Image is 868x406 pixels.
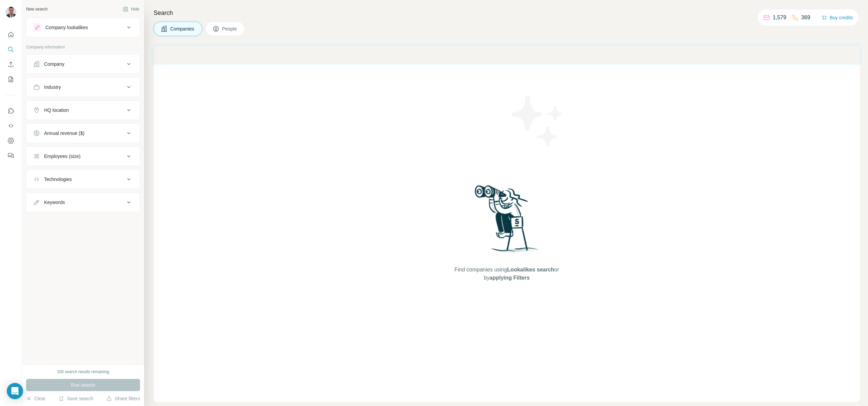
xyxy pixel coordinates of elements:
[59,395,93,402] button: Save search
[57,369,109,375] div: 100 search results remaining
[507,90,568,151] img: Surfe Illustration - Stars
[44,130,84,137] div: Annual revenue ($)
[26,19,140,36] button: Company lookalikes
[44,176,72,183] div: Technologies
[26,102,140,118] button: HQ location
[44,107,69,114] div: HQ location
[5,135,16,147] button: Dashboard
[507,267,554,272] span: Lookalikes search
[26,6,47,12] div: New search
[5,73,16,85] button: My lists
[45,24,88,31] div: Company lookalikes
[170,25,195,32] span: Companies
[26,395,45,402] button: Clear
[118,4,144,14] button: Hide
[26,44,140,50] p: Company information
[5,120,16,132] button: Use Surfe API
[822,13,853,22] button: Buy credits
[44,199,65,206] div: Keywords
[26,171,140,187] button: Technologies
[222,25,238,32] span: People
[26,194,140,210] button: Keywords
[154,45,860,63] iframe: Banner
[44,153,80,160] div: Employees (size)
[5,28,16,41] button: Quick start
[26,125,140,141] button: Annual revenue ($)
[490,275,530,281] span: applying Filters
[44,84,61,90] div: Industry
[472,183,542,259] img: Surfe Illustration - Woman searching with binoculars
[5,58,16,70] button: Enrich CSV
[773,14,786,22] p: 1,579
[154,8,860,18] h4: Search
[5,7,16,18] img: Avatar
[106,395,140,402] button: Share filters
[26,148,140,164] button: Employees (size)
[5,43,16,56] button: Search
[26,56,140,72] button: Company
[452,266,561,282] span: Find companies using or by
[7,383,23,399] div: Open Intercom Messenger
[801,14,810,22] p: 369
[5,105,16,117] button: Use Surfe on LinkedIn
[5,149,16,162] button: Feedback
[26,79,140,95] button: Industry
[44,61,64,67] div: Company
